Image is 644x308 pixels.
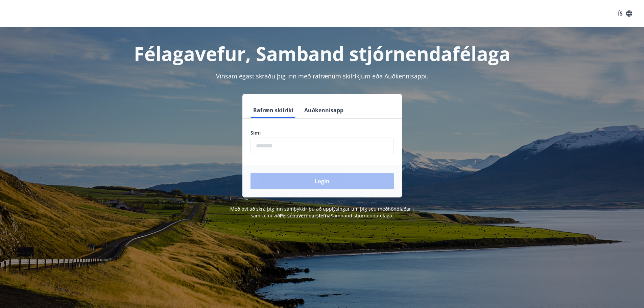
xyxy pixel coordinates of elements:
span: Vinsamlegast skráðu þig inn með rafrænum skilríkjum eða Auðkennisappi. [216,72,428,80]
label: Sími [251,129,394,136]
span: Með því að skrá þig inn samþykkir þú að upplýsingar um þig séu meðhöndlaðar í samræmi við Samband... [230,206,414,219]
a: Persónuverndarstefna [280,212,331,219]
button: ÍS [614,7,636,20]
button: Auðkennisapp [302,102,346,118]
h1: Félagavefur, Samband stjórnendafélaga [87,41,557,66]
button: Rafræn skilríki [251,102,296,118]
